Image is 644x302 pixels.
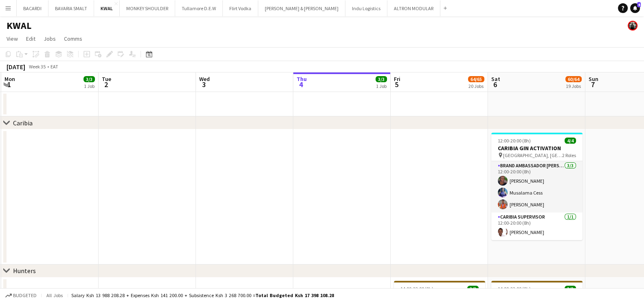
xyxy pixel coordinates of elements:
span: All jobs [45,292,64,298]
button: Flirt Vodka [223,0,258,16]
button: [PERSON_NAME] & [PERSON_NAME] [258,0,345,16]
span: Budgeted [13,293,37,298]
span: Jobs [44,35,56,42]
h1: KWAL [7,20,31,32]
a: 4 [630,3,640,13]
button: Indu Logistics [345,0,387,16]
button: Budgeted [4,291,38,300]
div: Hunters [13,267,36,275]
button: BACARDI [17,0,48,16]
a: View [3,33,21,44]
a: Edit [23,33,39,44]
div: Caribia [13,119,33,127]
div: [DATE] [7,63,25,71]
app-user-avatar: simon yonni [628,21,637,31]
span: View [7,35,18,42]
div: EAT [51,63,58,70]
button: MONKEY SHOULDER [120,0,175,16]
span: 4 [637,2,641,7]
a: Jobs [40,33,59,44]
button: KWAL [94,0,120,16]
button: ALTRON MODULAR [387,0,440,16]
span: Comms [64,35,82,42]
span: Edit [26,35,35,42]
button: BAVARIA SMALT [48,0,94,16]
button: Tullamore D.E.W [175,0,223,16]
div: Salary Ksh 13 988 208.28 + Expenses Ksh 141 200.00 + Subsistence Ksh 3 268 700.00 = [71,292,334,298]
a: Comms [61,33,86,44]
span: Total Budgeted Ksh 17 398 108.28 [255,292,334,298]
